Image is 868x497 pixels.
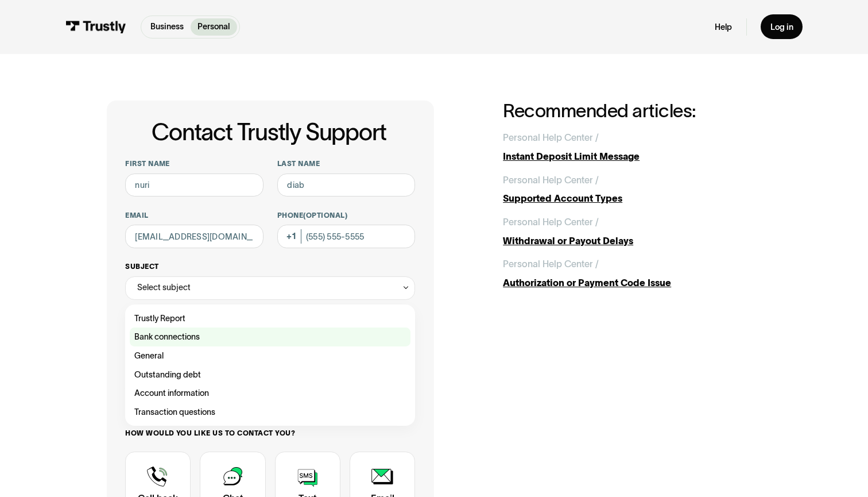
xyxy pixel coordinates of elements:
label: Phone [277,211,415,220]
div: Select subject [137,280,191,294]
img: Trustly Logo [65,21,126,33]
span: Account information [134,386,209,400]
span: General [134,349,164,363]
input: Howard [277,174,415,197]
label: How would you like us to contact you? [125,429,415,438]
label: Subject [125,262,415,271]
input: Alex [125,174,263,197]
span: (Optional) [303,211,347,219]
div: Supported Account Types [503,191,761,205]
span: Trustly Report [134,311,185,325]
div: Log in [770,22,793,33]
a: Personal Help Center /Withdrawal or Payout Delays [503,215,761,248]
p: Business [150,21,184,33]
a: Help [715,22,732,33]
h1: Contact Trustly Support [123,120,415,145]
a: Log in [761,14,803,39]
nav: Select subject [125,300,415,426]
a: Personal Help Center /Authorization or Payment Code Issue [503,257,761,290]
input: alex@mail.com [125,225,263,248]
h2: Recommended articles: [503,101,761,121]
a: Personal Help Center /Supported Account Types [503,173,761,206]
a: Business [144,18,191,36]
div: Authorization or Payment Code Issue [503,276,761,290]
div: Select subject [125,276,415,300]
label: First name [125,159,263,168]
label: Last name [277,159,415,168]
input: (555) 555-5555 [277,225,415,248]
a: Personal Help Center /Instant Deposit Limit Message [503,130,761,163]
div: Personal Help Center / [503,215,599,229]
div: Instant Deposit Limit Message [503,149,761,163]
div: Personal Help Center / [503,130,599,144]
span: Bank connections [134,330,200,344]
span: Outstanding debt [134,368,201,382]
p: Personal [197,21,230,33]
div: Personal Help Center / [503,173,599,187]
div: Personal Help Center / [503,257,599,271]
a: Personal [191,18,237,36]
label: Email [125,211,263,220]
div: Withdrawal or Payout Delays [503,234,761,248]
span: Transaction questions [134,405,215,419]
